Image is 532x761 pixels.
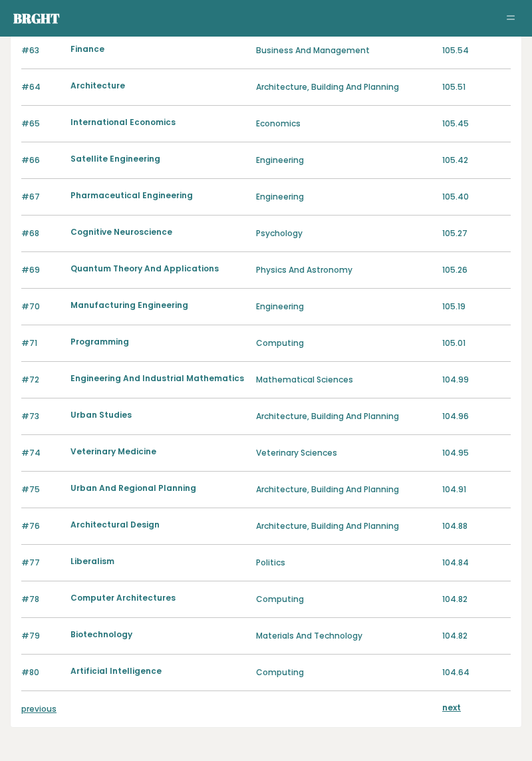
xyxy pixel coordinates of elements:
p: 105.01 [442,337,511,349]
a: Liberalism [70,555,114,567]
p: Materials And Technology [256,630,434,642]
a: Architectural Design [70,519,160,530]
a: previous [21,703,57,714]
a: Programming [70,336,129,347]
p: #75 [21,484,63,496]
p: 104.91 [442,484,511,496]
p: 105.51 [442,81,511,93]
p: Physics And Astronomy [256,264,434,276]
p: Psychology [256,228,434,239]
p: 104.64 [442,667,511,679]
a: Pharmaceutical Engineering [70,190,193,201]
p: Economics [256,118,434,130]
a: International Economics [70,116,176,128]
p: #78 [21,593,63,605]
a: Urban Studies [70,409,132,420]
a: Urban And Regional Planning [70,482,196,494]
a: Engineering And Industrial Mathematics [70,373,244,384]
p: Mathematical Sciences [256,374,434,386]
p: 104.82 [442,593,511,605]
p: 104.95 [442,447,511,459]
p: Computing [256,593,434,605]
p: #77 [21,557,63,569]
p: #65 [21,118,63,130]
p: Architecture, Building And Planning [256,484,434,496]
a: Computer Architectures [70,592,176,603]
p: #76 [21,520,63,532]
p: #72 [21,374,63,386]
p: Politics [256,557,434,569]
p: Architecture, Building And Planning [256,81,434,93]
a: Finance [70,43,104,55]
p: 105.40 [442,191,511,203]
a: Veterinary Medicine [70,446,156,457]
p: 105.27 [442,228,511,239]
p: 105.54 [442,45,511,57]
p: Engineering [256,301,434,313]
p: Architecture, Building And Planning [256,410,434,422]
p: Architecture, Building And Planning [256,520,434,532]
a: Quantum Theory And Applications [70,263,219,274]
p: Computing [256,337,434,349]
p: #68 [21,228,63,239]
p: 104.96 [442,410,511,422]
p: Veterinary Sciences [256,447,434,459]
p: #70 [21,301,63,313]
p: #73 [21,410,63,422]
p: #80 [21,667,63,679]
a: Brght [13,9,60,27]
p: Business And Management [256,45,434,57]
p: 105.26 [442,264,511,276]
p: #67 [21,191,63,203]
p: #74 [21,447,63,459]
a: Biotechnology [70,629,132,640]
a: Artificial Intelligence [70,665,162,677]
p: 104.99 [442,374,511,386]
p: #69 [21,264,63,276]
p: 104.84 [442,557,511,569]
p: #79 [21,630,63,642]
p: Engineering [256,154,434,166]
p: Computing [256,667,434,679]
p: Engineering [256,191,434,203]
p: #63 [21,45,63,57]
a: Satellite Engineering [70,153,160,164]
a: Architecture [70,80,125,91]
a: Cognitive Neuroscience [70,226,172,237]
p: #66 [21,154,63,166]
a: next [442,702,461,713]
p: 104.88 [442,520,511,532]
p: 105.45 [442,118,511,130]
button: Toggle navigation [503,11,519,27]
p: 104.82 [442,630,511,642]
p: #71 [21,337,63,349]
p: #64 [21,81,63,93]
a: Manufacturing Engineering [70,299,188,311]
p: 105.19 [442,301,511,313]
p: 105.42 [442,154,511,166]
